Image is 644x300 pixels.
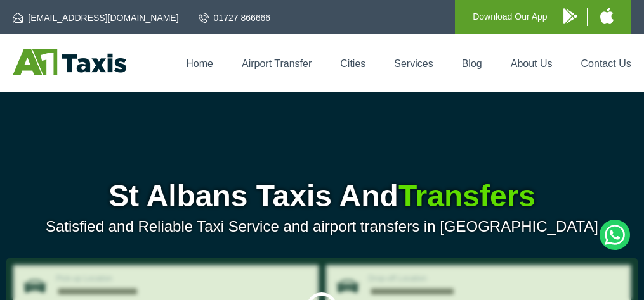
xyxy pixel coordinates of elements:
p: Download Our App [473,9,548,25]
a: Home [186,58,213,69]
img: A1 Taxis Android App [563,8,577,24]
img: A1 Taxis St Albans LTD [13,49,126,75]
a: [EMAIL_ADDRESS][DOMAIN_NAME] [13,11,178,24]
p: Satisfied and Reliable Taxi Service and airport transfers in [GEOGRAPHIC_DATA] [13,218,631,235]
a: 01727 866666 [199,11,271,24]
img: A1 Taxis iPhone App [600,8,614,24]
h1: St Albans Taxis And [13,181,631,211]
a: Airport Transfer [242,58,312,69]
a: Cities [340,58,365,69]
a: Contact Us [581,58,631,69]
a: About Us [511,58,553,69]
a: Blog [462,58,482,69]
span: Transfers [398,179,536,213]
a: Services [394,58,433,69]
